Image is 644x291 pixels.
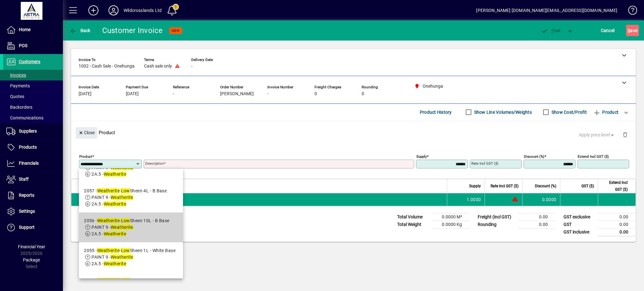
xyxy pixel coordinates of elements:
[417,107,454,118] button: Product History
[3,140,63,155] a: Products
[79,242,183,272] mat-option: 2055 - Weatherite - Low Sheen 1L - White Base
[491,183,519,189] span: Rate incl GST ($)
[560,221,598,228] td: GST
[628,25,637,36] span: ave
[121,278,130,283] em: Low
[103,5,124,16] button: Profile
[3,80,63,91] a: Payments
[92,172,126,177] span: 2A.5 -
[172,29,180,33] span: NEW
[3,172,63,187] a: Staff
[267,91,269,96] span: -
[469,183,481,189] span: Supply
[102,25,163,36] div: Customer Invoice
[84,217,169,224] div: 2056 - - Sheen 10L - B Base
[68,25,92,36] button: Back
[3,204,63,219] a: Settings
[92,231,126,236] span: 2A.5 -
[191,64,192,69] span: -
[92,195,133,200] span: PAINT 9 -
[475,221,518,228] td: Rounding
[432,221,469,228] td: 0.0000 Kg
[624,1,636,22] a: Knowledge Base
[3,113,63,123] a: Communications
[111,225,133,230] em: Weatherite
[104,201,126,206] em: Weatherite
[471,161,498,166] mat-label: Rate incl GST ($)
[111,195,133,200] em: Weatherite
[626,25,639,36] button: Save
[19,129,37,134] span: Suppliers
[599,25,616,36] button: Cancel
[6,94,24,99] span: Quotes
[69,28,91,33] span: Back
[552,28,554,33] span: P
[19,27,31,32] span: Home
[541,28,561,33] span: ost
[104,261,126,266] em: Weatherite
[560,213,598,221] td: GST exclusive
[97,248,119,253] em: Weatherite
[18,244,45,249] span: Financial Year
[92,165,133,170] span: PAINT 9 -
[473,109,532,115] label: Show Line Volumes/Weights
[537,25,564,36] button: Post
[476,5,617,15] div: [PERSON_NAME] [DOMAIN_NAME][EMAIL_ADDRESS][DOMAIN_NAME]
[79,91,92,96] span: [DATE]
[314,91,317,96] span: 0
[432,213,469,221] td: 0.0000 M³
[362,91,364,96] span: 0
[173,91,174,96] span: -
[104,172,126,177] em: Weatherite
[6,73,26,78] span: Invoices
[579,132,615,138] span: Apply price level
[19,59,40,64] span: Customers
[467,196,481,203] span: 1.0000
[535,183,556,189] span: Discount (%)
[92,261,126,266] span: 2A.5 -
[394,213,432,221] td: Total Volume
[628,28,630,33] span: S
[3,70,63,80] a: Invoices
[19,43,27,48] span: POS
[518,221,555,228] td: 0.00
[560,228,598,236] td: GST inclusive
[576,129,618,140] button: Apply price level
[126,91,139,96] span: [DATE]
[550,109,587,115] label: Show Cost/Profit
[79,64,135,69] span: 1002 - Cash Sale - Onehunga
[19,161,39,166] span: Financials
[63,25,97,36] app-page-header-button: Back
[6,105,32,110] span: Backorders
[79,154,92,158] mat-label: Product
[92,225,133,230] span: PAINT 9 -
[76,127,97,139] button: Close
[3,220,63,235] a: Support
[19,225,35,230] span: Support
[518,213,555,221] td: 0.00
[121,248,130,253] em: Low
[3,188,63,203] a: Reports
[598,228,636,236] td: 0.00
[420,107,452,117] span: Product History
[83,5,103,16] button: Add
[394,221,432,228] td: Total Weight
[618,127,633,142] button: Delete
[3,102,63,113] a: Backorders
[84,277,175,284] div: 2054 - - Sheen 2L - White Base
[416,154,427,158] mat-label: Supply
[3,156,63,171] a: Financials
[74,130,99,135] app-page-header-button: Close
[3,22,63,38] a: Home
[6,83,30,88] span: Payments
[23,257,40,262] span: Package
[144,64,172,69] span: Cash sale only
[220,91,254,96] span: [PERSON_NAME]
[145,161,164,166] mat-label: Description
[475,213,518,221] td: Freight (incl GST)
[97,278,119,283] em: Weatherite
[97,218,119,223] em: Weatherite
[581,183,594,189] span: GST ($)
[111,255,133,260] em: Weatherite
[598,221,636,228] td: 0.00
